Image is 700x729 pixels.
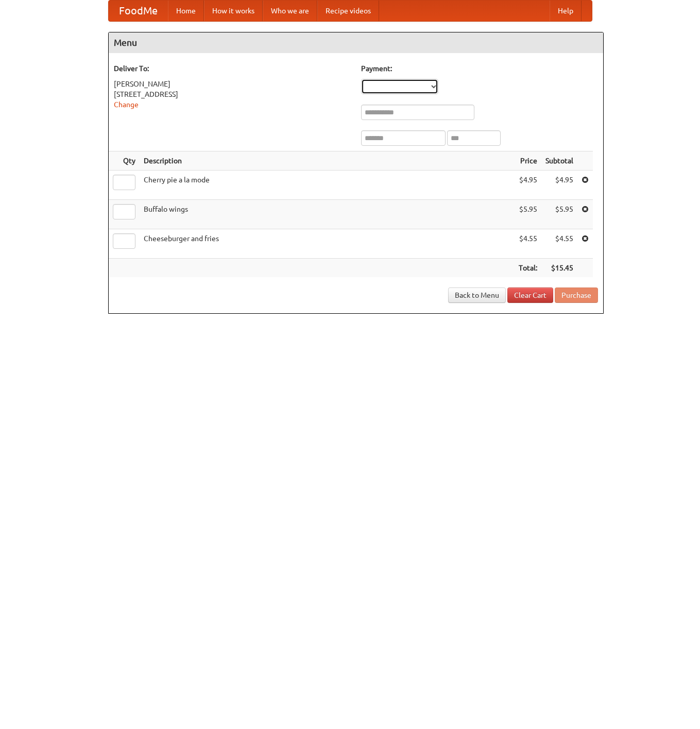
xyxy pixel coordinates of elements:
[541,151,577,171] th: Subtotal
[515,151,541,171] th: Price
[109,1,168,21] a: FoodMe
[541,229,577,259] td: $4.55
[515,200,541,229] td: $5.95
[140,200,515,229] td: Buffalo wings
[317,1,379,21] a: Recipe videos
[541,259,577,278] th: $15.45
[555,287,598,303] button: Purchase
[515,171,541,200] td: $4.95
[140,229,515,259] td: Cheeseburger and fries
[140,151,515,171] th: Description
[109,32,603,53] h4: Menu
[541,171,577,200] td: $4.95
[109,151,140,171] th: Qty
[448,287,506,303] a: Back to Menu
[507,287,553,303] a: Clear Cart
[168,1,204,21] a: Home
[204,1,263,21] a: How it works
[541,200,577,229] td: $5.95
[361,63,598,74] h5: Payment:
[515,229,541,259] td: $4.55
[114,89,351,99] div: [STREET_ADDRESS]
[515,259,541,278] th: Total:
[114,79,351,89] div: [PERSON_NAME]
[114,100,139,109] a: Change
[140,171,515,200] td: Cherry pie a la mode
[263,1,317,21] a: Who we are
[550,1,582,21] a: Help
[114,63,351,74] h5: Deliver To:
